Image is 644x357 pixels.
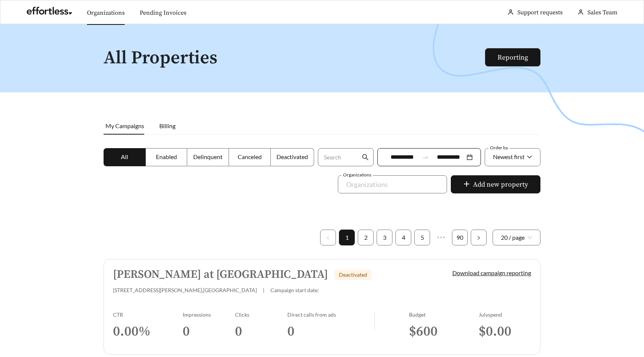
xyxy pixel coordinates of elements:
[87,9,125,17] a: Organizations
[287,311,374,318] div: Direct calls from ads
[414,230,430,245] li: 5
[235,323,287,340] h3: 0
[156,153,177,160] span: Enabled
[113,311,183,318] div: CTR
[104,48,486,68] h1: All Properties
[588,9,617,16] span: Sales Team
[422,154,429,161] span: swap-right
[479,311,531,318] div: July spend
[451,175,540,193] button: plusAdd new property
[193,153,223,160] span: Delinquent
[497,53,528,62] a: Reporting
[358,230,373,245] a: 2
[339,271,367,278] span: Deactivated
[493,153,525,160] span: Newest first
[476,236,481,240] span: right
[113,287,257,293] span: [STREET_ADDRESS][PERSON_NAME] , [GEOGRAPHIC_DATA]
[479,323,531,340] h3: $ 0.00
[270,287,319,293] span: Campaign start date:
[452,269,531,276] a: Download campaign reporting
[113,323,183,340] h3: 0.00 %
[395,230,411,245] li: 4
[471,230,487,245] li: Next Page
[276,153,308,160] span: Deactivated
[409,323,479,340] h3: $ 600
[104,259,540,355] a: [PERSON_NAME] at [GEOGRAPHIC_DATA]Deactivated[STREET_ADDRESS][PERSON_NAME],[GEOGRAPHIC_DATA]|Camp...
[358,230,374,245] li: 2
[452,230,468,245] li: 90
[140,9,186,17] a: Pending Invoices
[263,287,264,293] span: |
[287,323,374,340] h3: 0
[362,154,369,161] span: search
[238,153,262,160] span: Canceled
[113,268,328,281] h5: [PERSON_NAME] at [GEOGRAPHIC_DATA]
[415,230,430,245] a: 5
[121,153,128,160] span: All
[409,311,479,318] div: Budget
[105,122,144,129] span: My Campaigns
[235,311,287,318] div: Clicks
[326,236,330,240] span: left
[493,230,540,245] div: Page Size
[396,230,411,245] a: 4
[485,48,540,66] button: Reporting
[433,230,449,245] span: •••
[452,230,467,245] a: 90
[517,9,563,16] a: Support requests
[183,311,235,318] div: Impressions
[433,230,449,245] li: Next 5 Pages
[377,230,392,245] a: 3
[422,154,429,161] span: to
[320,230,336,245] li: Previous Page
[159,122,175,129] span: Billing
[377,230,392,245] li: 3
[463,181,470,189] span: plus
[473,179,528,190] span: Add new property
[339,230,354,245] a: 1
[374,311,375,329] img: line
[320,230,336,245] button: left
[339,230,355,245] li: 1
[183,323,235,340] h3: 0
[501,230,532,245] span: 20 / page
[471,230,487,245] button: right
